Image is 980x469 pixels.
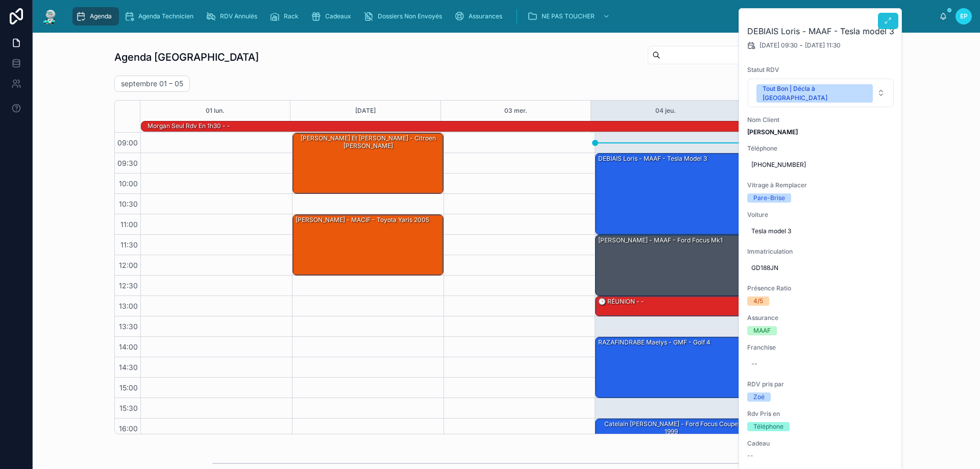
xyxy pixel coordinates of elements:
[378,12,442,20] span: Dossiers Non Envoyés
[116,261,140,269] span: 12:00
[504,101,527,121] button: 03 mer.
[753,193,785,203] div: Pare-Brise
[747,410,894,418] span: Rdv Pris en
[747,380,894,388] span: RDV pris par
[116,281,140,290] span: 12:30
[747,66,894,74] span: Statut RDV
[451,7,509,26] a: Assurances
[121,79,183,89] h2: septembre 01 – 05
[753,392,765,402] div: Zoé
[747,128,798,136] strong: [PERSON_NAME]
[116,342,140,351] span: 14:00
[90,12,112,20] span: Agenda
[114,50,259,64] h1: Agenda [GEOGRAPHIC_DATA]
[524,7,615,26] a: NE PAS TOUCHER
[203,7,264,26] a: RDV Annulés
[747,144,894,153] span: Téléphone
[146,121,231,131] div: Morgan seul rdv en 1h30 - -
[753,326,771,335] div: MAAF
[116,322,140,331] span: 13:30
[220,12,257,20] span: RDV Annulés
[138,12,193,20] span: Agenda Technicien
[747,439,894,448] span: Cadeau
[747,116,894,124] span: Nom Client
[747,314,894,322] span: Assurance
[118,240,140,249] span: 11:30
[116,179,140,188] span: 10:00
[751,264,890,272] span: GD188JN
[325,12,351,20] span: Cadeaux
[355,101,376,121] button: [DATE]
[753,297,763,306] div: 4/5
[960,12,968,20] span: EP
[266,7,306,26] a: Rack
[293,133,443,193] div: [PERSON_NAME] et [PERSON_NAME] - Citroen [PERSON_NAME]
[753,422,783,431] div: Téléphone
[116,200,140,208] span: 10:30
[116,363,140,372] span: 14:30
[121,7,201,26] a: Agenda Technicien
[747,211,894,219] span: Voiture
[800,41,803,50] span: -
[146,121,231,131] div: Morgan seul rdv en 1h30 - -
[596,235,746,295] div: [PERSON_NAME] - MAAF - Ford focus mk1
[116,424,140,433] span: 16:00
[284,12,299,20] span: Rack
[360,7,449,26] a: Dossiers Non Envoyés
[747,343,894,352] span: Franchise
[751,360,757,368] div: --
[293,215,443,275] div: [PERSON_NAME] - MACIF - Toyota Yaris 2005
[117,404,140,412] span: 15:30
[116,302,140,310] span: 13:00
[763,84,867,103] div: Tout Bon | Décla à [GEOGRAPHIC_DATA]
[747,284,894,292] span: Présence Ratio
[759,41,798,50] span: [DATE] 09:30
[72,7,119,26] a: Agenda
[118,220,140,229] span: 11:00
[751,227,890,235] span: Tesla model 3
[596,337,746,398] div: RAZAFINDRABE Maelys - GMF - golf 4
[747,25,894,37] h2: DEBIAIS Loris - MAAF - Tesla model 3
[295,134,443,151] div: [PERSON_NAME] et [PERSON_NAME] - Citroen [PERSON_NAME]
[597,297,645,306] div: 🕒 RÉUNION - -
[67,5,939,28] div: scrollable content
[115,138,140,147] span: 09:00
[596,154,746,234] div: DEBIAIS Loris - MAAF - Tesla model 3
[206,101,225,121] button: 01 lun.
[117,383,140,392] span: 15:00
[748,79,894,107] button: Select Button
[596,297,746,316] div: 🕒 RÉUNION - -
[597,236,724,245] div: [PERSON_NAME] - MAAF - Ford focus mk1
[597,419,745,436] div: Catelain [PERSON_NAME] - Ford focus coupe 1999
[747,452,753,460] span: --
[542,12,595,20] span: NE PAS TOUCHER
[805,41,841,50] span: [DATE] 11:30
[655,101,676,121] button: 04 jeu.
[295,215,430,225] div: [PERSON_NAME] - MACIF - Toyota Yaris 2005
[115,159,140,167] span: 09:30
[469,12,502,20] span: Assurances
[308,7,358,26] a: Cadeaux
[747,181,894,189] span: Vitrage à Remplacer
[597,154,708,163] div: DEBIAIS Loris - MAAF - Tesla model 3
[597,338,712,347] div: RAZAFINDRABE Maelys - GMF - golf 4
[751,161,890,169] span: [PHONE_NUMBER]
[41,8,59,24] img: App logo
[747,248,894,256] span: Immatriculation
